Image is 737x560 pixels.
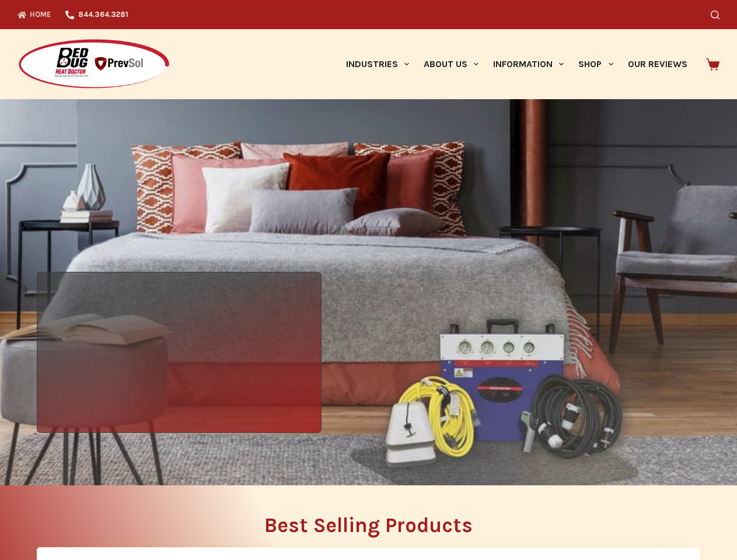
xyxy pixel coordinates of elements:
[571,29,620,99] a: Shop
[338,29,416,99] a: Industries
[620,29,694,99] a: Our Reviews
[37,515,700,535] h2: Best Selling Products
[486,29,571,99] a: Information
[711,10,719,19] button: Search
[18,38,170,90] img: Prevsol/Bed Bug Heat Doctor
[338,29,694,99] nav: Primary
[416,29,485,99] a: About Us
